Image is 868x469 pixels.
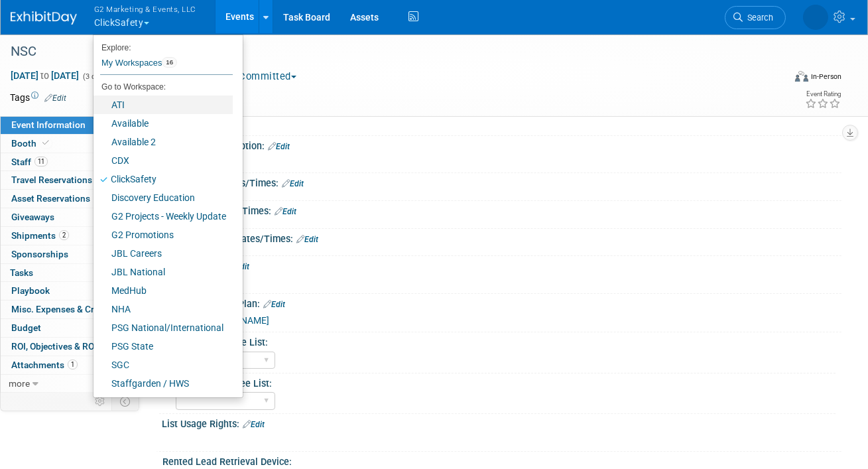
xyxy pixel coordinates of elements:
[1,375,139,393] a: more
[11,119,86,130] span: Event Information
[223,70,302,84] button: Committed
[1,301,139,318] a: Misc. Expenses & Credits
[805,91,841,98] div: Event Rating
[1,171,139,189] a: Travel Reservations
[93,263,233,281] a: JBL National
[795,71,808,82] img: Format-Inperson.png
[93,318,233,337] a: PSG National/International
[93,374,233,393] a: Staffgarden / HWS
[93,281,233,300] a: MedHub
[11,157,48,167] span: Staff
[93,170,233,188] a: ClickSafety
[93,300,233,318] a: NHA
[11,341,100,352] span: ROI, Objectives & ROO
[82,72,109,81] span: (3 days)
[1,116,139,134] a: Event Information
[11,285,50,296] span: Playbook
[11,174,92,185] span: Travel Reservations
[11,11,77,25] img: ExhibitDay
[296,235,318,244] a: Edit
[810,72,841,82] div: In-Person
[1,356,139,374] a: Attachments1
[93,151,233,170] a: CDX
[93,207,233,226] a: G2 Projects - Weekly Update
[11,304,115,314] span: Misc. Expenses & Credits
[1,319,139,337] a: Budget
[112,393,139,410] td: Toggle Event Tabs
[1,282,139,300] a: Playbook
[1,245,139,263] a: Sponsorships
[11,360,78,370] span: Attachments
[1,190,139,208] a: Asset Reservations
[282,179,304,188] a: Edit
[162,57,177,68] span: 16
[162,229,841,246] div: Booth Dismantle Dates/Times:
[162,136,841,153] div: Conference Description:
[68,360,78,369] span: 1
[93,356,233,374] a: SGC
[93,133,233,151] a: Available 2
[162,414,841,431] div: List Usage Rights:
[93,337,233,356] a: PSG State
[743,13,773,23] span: Search
[263,300,285,309] a: Edit
[93,40,233,52] li: Explore:
[162,173,841,190] div: Booth Set-up Dates/Times:
[1,135,139,153] a: Booth
[6,40,771,64] div: NSC
[89,393,112,410] td: Personalize Event Tab Strip
[162,256,841,273] div: Event Contact:
[93,114,233,133] a: Available
[10,70,80,82] span: [DATE] [DATE]
[9,378,30,389] span: more
[38,70,51,81] span: to
[93,244,233,263] a: JBL Careers
[268,142,290,151] a: Edit
[93,188,233,207] a: Discovery Education
[162,201,841,218] div: Exhibit Hall Dates/Times:
[11,212,54,222] span: Giveaways
[719,69,841,89] div: Event Format
[93,78,233,96] li: Go to Workspace:
[100,52,233,74] a: My Workspaces16
[44,94,66,103] a: Edit
[803,5,828,30] img: Nora McQuillan
[1,153,139,171] a: Staff11
[93,226,233,244] a: G2 Promotions
[1,227,139,245] a: Shipments2
[11,230,69,241] span: Shipments
[1,338,139,356] a: ROI, Objectives & ROO
[11,249,68,259] span: Sponsorships
[94,2,196,16] span: G2 Marketing & Events, LLC
[42,139,49,147] i: Booth reservation complete
[11,193,90,204] span: Asset Reservations
[162,373,836,390] div: Post Event Attendee List:
[1,264,139,282] a: Tasks
[243,420,265,429] a: Edit
[10,267,33,278] span: Tasks
[10,91,66,104] td: Tags
[162,452,836,468] div: Rented Lead Retrieval Device:
[11,322,41,333] span: Budget
[34,157,48,167] span: 11
[59,230,69,240] span: 2
[162,294,841,311] div: Exhibit Hall Floor Plan:
[275,207,296,216] a: Edit
[93,96,233,114] a: ATI
[725,6,786,29] a: Search
[11,138,52,149] span: Booth
[162,332,836,349] div: Pre-Event Attendee List:
[1,208,139,226] a: Giveaways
